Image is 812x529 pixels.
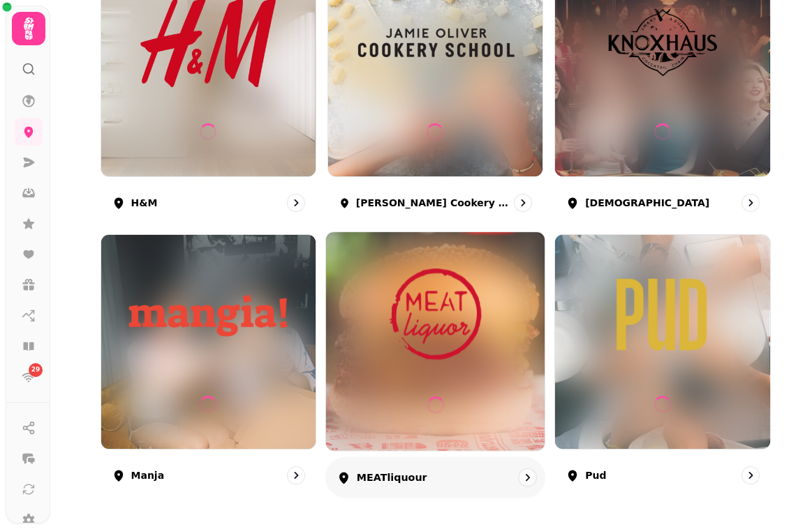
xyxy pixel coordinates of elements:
[744,196,758,210] svg: go to
[131,196,158,210] p: H&M
[582,270,744,360] img: Pud
[101,234,316,496] a: ManjaManjaManja
[357,470,427,484] p: MEATliquour
[554,234,770,496] a: PudPudPud
[131,468,165,482] p: Manja
[744,468,758,482] svg: go to
[31,365,40,375] span: 29
[516,196,530,210] svg: go to
[289,468,303,482] svg: go to
[15,363,43,391] a: 29
[521,470,535,484] svg: go to
[128,270,288,360] img: Manja
[325,231,546,498] a: MEATliquourMEATliquourMEATliquour
[585,196,709,210] p: [DEMOGRAPHIC_DATA]
[585,468,606,482] p: Pud
[353,269,517,360] img: MEATliquour
[356,196,508,210] p: [PERSON_NAME] Cookery School
[289,196,303,210] svg: go to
